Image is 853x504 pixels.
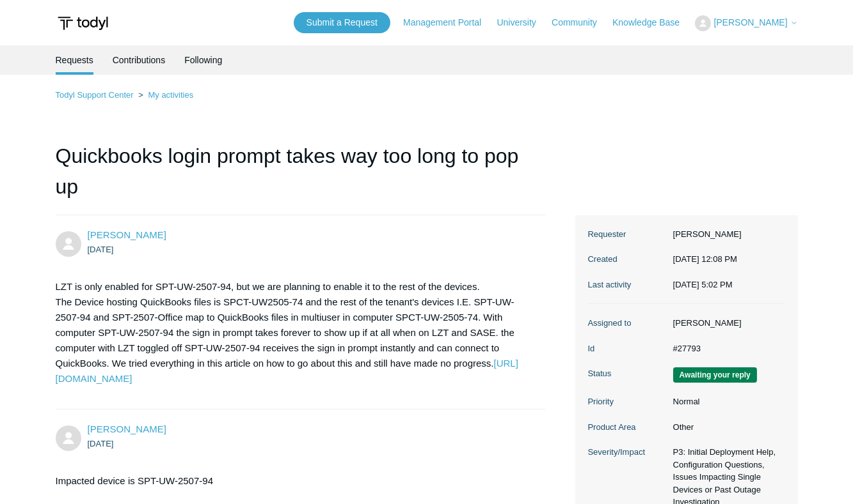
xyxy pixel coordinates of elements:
[56,90,134,100] a: Todyl Support Center
[588,279,667,291] dt: Last activity
[88,229,166,240] span: Sophie Chauvin
[56,45,93,75] li: Requests
[695,15,797,31] button: [PERSON_NAME]
[56,358,518,384] a: [URL][DOMAIN_NAME]
[56,11,110,35] img: Todyl Support Center Help Center home page
[88,245,114,254] time: 08/29/2025, 12:08
[88,424,166,434] span: Sophie Chauvin
[497,16,548,29] a: University
[667,342,785,355] dd: #27793
[667,395,785,408] dd: Normal
[588,421,667,434] dt: Product Area
[588,253,667,266] dt: Created
[294,12,390,33] a: Submit a Request
[588,342,667,355] dt: Id
[56,473,533,489] p: Impacted device is SPT-UW-2507-94
[56,90,136,100] li: Todyl Support Center
[184,45,222,75] a: Following
[588,446,667,459] dt: Severity/Impact
[667,421,785,434] dd: Other
[612,16,692,29] a: Knowledge Base
[588,395,667,408] dt: Priority
[403,16,494,29] a: Management Portal
[136,90,193,100] li: My activities
[148,90,193,100] a: My activities
[588,317,667,330] dt: Assigned to
[673,254,737,264] time: 08/29/2025, 12:08
[588,228,667,241] dt: Requester
[88,439,114,448] time: 08/29/2025, 12:09
[713,17,787,27] span: [PERSON_NAME]
[673,280,733,289] time: 08/31/2025, 17:02
[667,228,785,241] dd: [PERSON_NAME]
[88,424,166,434] a: [PERSON_NAME]
[552,16,610,29] a: Community
[88,229,166,240] a: [PERSON_NAME]
[56,141,546,215] h1: Quickbooks login prompt takes way too long to pop up
[667,317,785,330] dd: [PERSON_NAME]
[673,367,757,383] span: We are waiting for you to respond
[113,45,166,75] a: Contributions
[588,367,667,380] dt: Status
[56,279,533,386] p: LZT is only enabled for SPT-UW-2507-94, but we are planning to enable it to the rest of the devic...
